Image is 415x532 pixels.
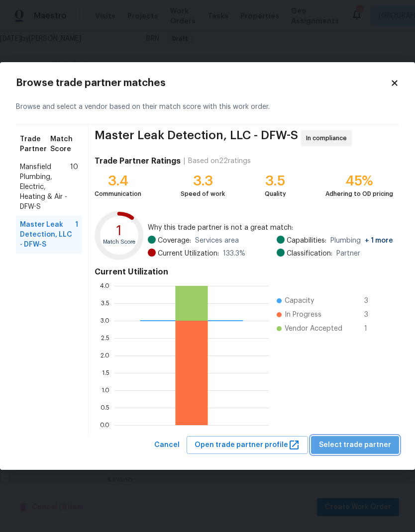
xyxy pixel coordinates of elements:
[20,220,75,250] span: Master Leak Detection, LLC - DFW-S
[311,436,399,454] button: Select trade partner
[16,90,399,124] div: Browse and select a vendor based on their match score with this work order.
[223,249,245,259] span: 133.3 %
[20,134,50,154] span: Trade Partner
[365,237,393,244] span: + 1 more
[148,223,393,233] span: Why this trade partner is not a great match:
[364,310,380,320] span: 3
[319,439,391,451] span: Select trade partner
[325,189,393,199] div: Adhering to OD pricing
[150,436,184,454] button: Cancel
[20,162,70,212] span: Mansfield Plumbing, Electric, Heating & Air - DFW-S
[187,436,308,454] button: Open trade partner profile
[101,300,109,306] text: 3.5
[181,176,225,186] div: 3.3
[364,324,380,334] span: 1
[95,176,141,186] div: 3.4
[158,249,219,259] span: Current Utilization:
[75,220,78,250] span: 1
[102,387,109,393] text: 1.0
[100,422,109,428] text: 0.0
[336,249,360,259] span: Partner
[287,249,332,259] span: Classification:
[95,189,141,199] div: Communication
[325,176,393,186] div: 45%
[95,267,393,277] h4: Current Utilization
[265,176,286,186] div: 3.5
[95,130,298,146] span: Master Leak Detection, LLC - DFW-S
[116,224,122,238] text: 1
[101,335,109,341] text: 2.5
[285,310,321,320] span: In Progress
[195,439,300,451] span: Open trade partner profile
[70,162,78,212] span: 10
[181,156,188,166] div: |
[181,189,225,199] div: Speed of work
[102,369,109,375] text: 1.5
[103,239,135,245] text: Match Score
[50,134,78,154] span: Match Score
[364,296,380,306] span: 3
[265,189,286,199] div: Quality
[287,236,326,246] span: Capabilities:
[100,282,109,288] text: 4.0
[306,133,351,143] span: In compliance
[101,352,109,358] text: 2.0
[154,439,180,451] span: Cancel
[285,296,314,306] span: Capacity
[285,324,342,334] span: Vendor Accepted
[95,156,181,166] h4: Trade Partner Ratings
[330,236,393,246] span: Plumbing
[158,236,191,246] span: Coverage:
[188,156,251,166] div: Based on 22 ratings
[195,236,239,246] span: Services area
[101,317,109,323] text: 3.0
[101,404,109,410] text: 0.5
[16,78,390,88] h2: Browse trade partner matches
